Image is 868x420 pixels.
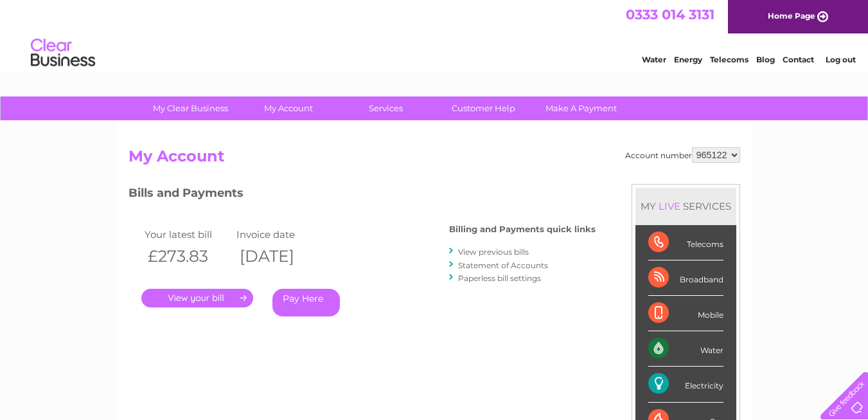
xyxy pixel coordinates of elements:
div: Clear Business is a trading name of Verastar Limited (registered in [GEOGRAPHIC_DATA] No. 3667643... [131,7,738,62]
div: Telecoms [648,225,723,260]
div: Electricity [648,367,723,402]
a: Water [642,55,666,64]
div: LIVE [656,200,683,212]
a: Log out [826,55,856,64]
td: Invoice date [233,226,326,243]
a: Customer Help [430,96,536,120]
a: My Clear Business [137,96,244,120]
a: Contact [783,55,814,64]
div: MY SERVICES [635,188,736,224]
h4: Billing and Payments quick links [449,224,596,234]
a: Energy [674,55,702,64]
th: [DATE] [233,243,326,269]
a: Statement of Accounts [458,260,548,270]
th: £273.83 [141,243,234,269]
div: Account number [625,147,740,163]
td: Your latest bill [141,226,234,243]
a: View previous bills [458,247,529,257]
div: Water [648,331,723,367]
h3: Bills and Payments [128,184,596,206]
a: My Account [235,96,341,120]
a: Telecoms [710,55,748,64]
a: Paperless bill settings [458,273,541,283]
a: Services [333,96,439,120]
a: 0333 014 3131 [626,6,714,23]
div: Mobile [648,296,723,331]
a: Pay Here [272,289,340,316]
div: Broadband [648,260,723,296]
a: . [141,289,253,307]
img: logo.png [30,33,96,73]
h2: My Account [128,147,740,172]
a: Make A Payment [528,96,634,120]
a: Blog [756,55,775,64]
